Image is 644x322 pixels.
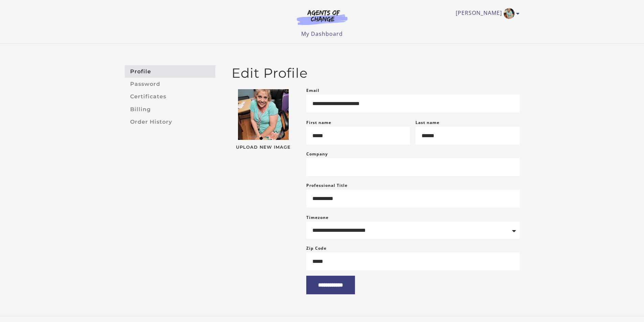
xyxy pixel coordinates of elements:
a: Password [125,78,215,90]
img: Agents of Change Logo [290,9,355,25]
label: Professional Title [306,181,348,190]
h2: Edit Profile [232,65,520,81]
label: First name [306,120,331,125]
label: Zip Code [306,244,327,252]
label: Last name [415,120,439,125]
label: Timezone [306,215,329,220]
a: Certificates [125,91,215,103]
span: Upload New Image [232,145,295,150]
a: My Dashboard [301,30,343,38]
a: Order History [125,116,215,128]
a: Profile [125,65,215,78]
a: Billing [125,103,215,116]
label: Company [306,150,328,158]
a: Toggle menu [456,8,516,19]
label: Email [306,86,319,95]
